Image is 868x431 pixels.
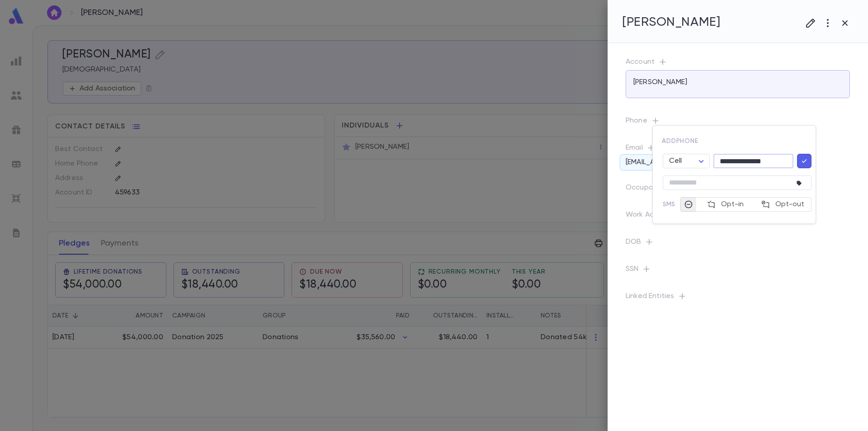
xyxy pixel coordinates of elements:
span: add phone [662,138,698,144]
span: Cell [669,157,682,165]
span: Opt-out [775,198,804,211]
span: Opt-in [721,198,744,211]
div: Cell [663,154,710,168]
p: SMS [663,200,680,209]
button: Opt-in [696,197,754,212]
button: Opt-out [754,197,811,212]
